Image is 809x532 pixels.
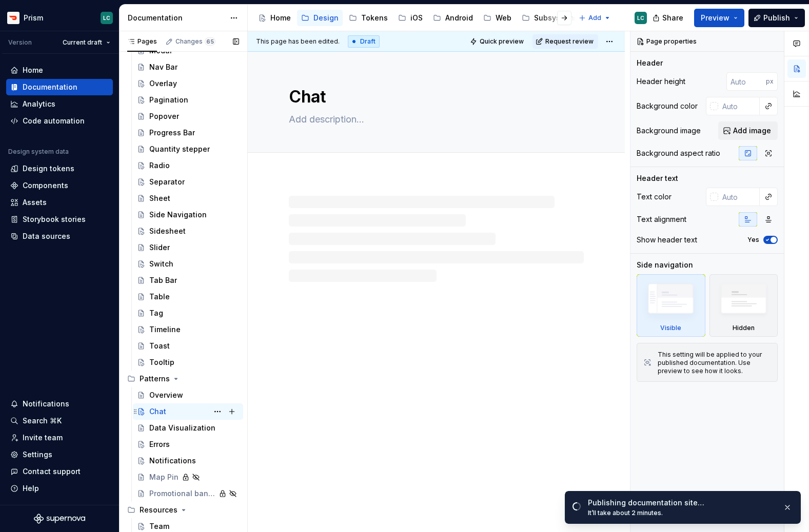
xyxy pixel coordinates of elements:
[694,9,744,27] button: Preview
[6,113,113,129] a: Code automation
[149,390,183,400] div: Overview
[133,272,243,289] a: Tab Bar
[6,228,113,244] a: Data sources
[747,236,759,244] label: Yes
[133,125,243,141] a: Progress Bar
[637,126,701,136] div: Background image
[588,498,775,508] div: Publishing documentation site…
[23,483,39,494] div: Help
[23,449,52,460] div: Settings
[270,13,291,23] div: Home
[6,429,113,446] a: Invite team
[133,92,243,108] a: Pagination
[637,14,644,22] div: LC
[58,35,115,50] button: Current draft
[348,35,380,48] div: Draft
[532,34,598,49] button: Request review
[6,413,113,429] button: Search ⌘K
[637,58,663,68] div: Header
[133,485,243,502] a: Promotional banners
[23,416,62,426] div: Search ⌘K
[133,141,243,157] a: Quantity stepper
[733,126,771,136] span: Add image
[34,514,85,524] a: Supernova Logo
[6,446,113,463] a: Settings
[467,34,528,49] button: Quick preview
[534,13,578,23] div: Subsystems
[103,14,110,22] div: LC
[23,65,43,75] div: Home
[23,466,81,477] div: Contact support
[23,399,69,409] div: Notifications
[149,488,215,499] div: Promotional banners
[149,324,181,335] div: Timeline
[297,10,343,26] a: Design
[701,13,729,23] span: Preview
[123,502,243,518] div: Resources
[429,10,477,26] a: Android
[733,324,755,332] div: Hidden
[149,439,170,449] div: Errors
[149,128,195,138] div: Progress Bar
[766,77,774,86] p: px
[763,13,790,23] span: Publish
[23,433,63,443] div: Invite team
[133,174,243,190] a: Separator
[637,274,705,337] div: Visible
[149,210,207,220] div: Side Navigation
[8,38,32,47] div: Version
[7,12,19,24] img: bd52d190-91a7-4889-9e90-eccda45865b1.png
[133,256,243,272] a: Switch
[23,180,68,191] div: Components
[140,505,177,515] div: Resources
[149,456,196,466] div: Notifications
[133,387,243,403] a: Overview
[23,99,55,109] div: Analytics
[545,37,594,46] span: Request review
[637,214,686,224] div: Text alignment
[637,148,720,158] div: Background aspect ratio
[149,160,170,171] div: Radio
[6,79,113,95] a: Documentation
[576,11,614,25] button: Add
[6,463,113,480] button: Contact support
[149,111,179,121] div: Popover
[149,275,177,285] div: Tab Bar
[133,469,243,485] a: Map Pin
[637,76,685,87] div: Header height
[123,371,243,387] div: Patterns
[149,521,169,531] div: Team
[23,214,86,224] div: Storybook stories
[133,403,243,420] a: Chat
[6,480,113,497] button: Help
[149,62,177,72] div: Nav Bar
[6,211,113,228] a: Storybook stories
[128,13,225,23] div: Documentation
[410,13,423,23] div: iOS
[149,95,188,105] div: Pagination
[133,75,243,92] a: Overlay
[726,72,766,91] input: Auto
[23,231,70,241] div: Data sources
[149,472,179,482] div: Map Pin
[6,177,113,194] a: Components
[647,9,690,27] button: Share
[175,37,215,46] div: Changes
[23,82,77,92] div: Documentation
[658,351,771,375] div: This setting will be applied to your published documentation. Use preview to see how it looks.
[133,321,243,338] a: Timeline
[718,121,778,140] button: Add image
[149,144,210,154] div: Quantity stepper
[394,10,427,26] a: iOS
[345,10,392,26] a: Tokens
[718,188,760,206] input: Auto
[149,341,170,351] div: Toast
[6,96,113,112] a: Analytics
[6,194,113,211] a: Assets
[149,193,170,203] div: Sheet
[149,78,177,89] div: Overlay
[6,160,113,177] a: Design tokens
[256,37,340,46] span: This page has been edited.
[660,324,681,332] div: Visible
[23,197,47,208] div: Assets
